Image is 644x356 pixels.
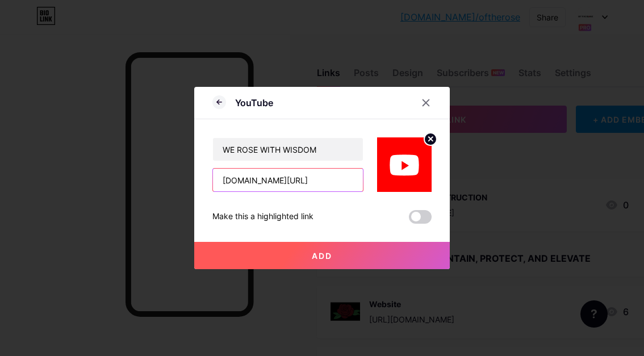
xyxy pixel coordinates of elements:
[194,242,450,269] button: Add
[213,138,363,161] input: Title
[212,210,313,224] div: Make this a highlighted link
[312,251,332,261] span: Add
[235,96,273,110] div: YouTube
[377,137,432,192] img: link_thumbnail
[213,169,363,191] input: URL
